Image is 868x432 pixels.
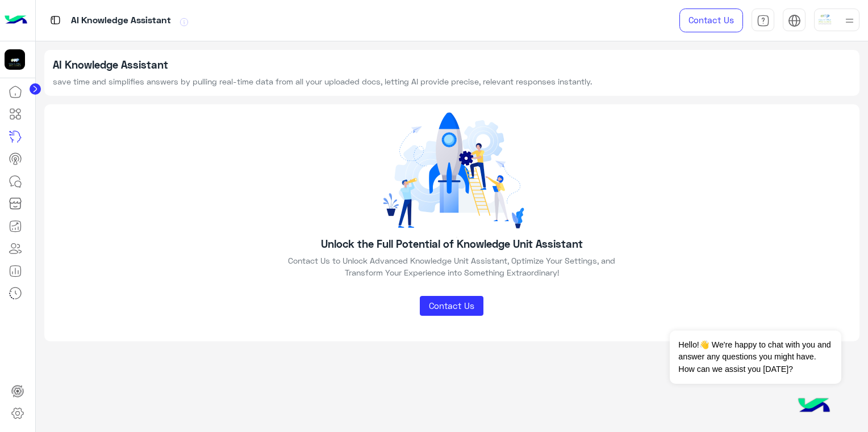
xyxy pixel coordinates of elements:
h5: Unlock the Full Potential of Knowledge Unit Assistant [321,238,583,251]
img: tab [48,13,62,27]
span: Hello!👋 We're happy to chat with you and answer any questions you might have. How can we assist y... [670,331,841,384]
img: 177882628735456 [5,49,25,70]
img: userImage [817,11,833,27]
p: AI Knowledge Assistant [71,13,171,28]
a: tab [752,9,774,32]
img: tab [757,14,770,27]
img: hulul-logo.png [794,387,834,426]
a: Contact Us [420,296,483,316]
p: Contact Us to Unlock Advanced Knowledge Unit Assistant, Optimize Your Settings, and Transform You... [281,255,622,279]
img: tab [788,14,801,27]
p: save time and simplifies answers by pulling real-time data from all your uploaded docs, letting A... [53,75,592,87]
h5: AI Knowledge Assistant [53,58,592,71]
img: profile [842,14,857,28]
img: Logo [5,9,27,32]
img: qna-tab-locked.png [369,104,535,238]
a: Contact Us [679,9,743,32]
